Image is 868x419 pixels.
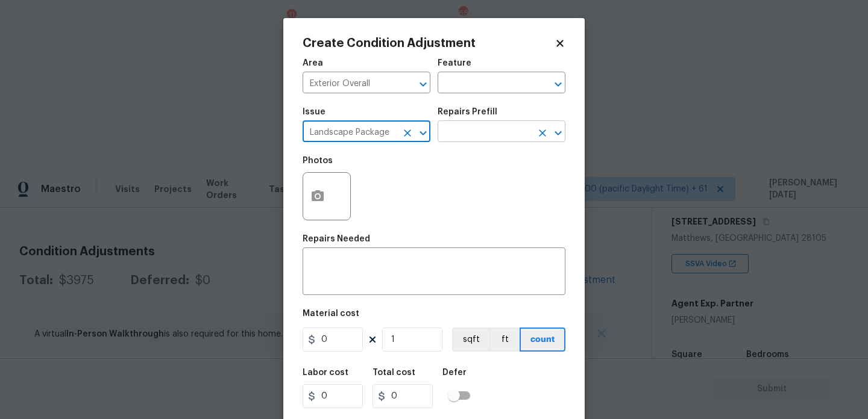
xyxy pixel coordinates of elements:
[303,59,323,67] h5: Area
[303,108,325,116] h5: Issue
[438,59,471,67] h5: Feature
[303,368,348,377] h5: Labor cost
[373,368,415,377] h5: Total cost
[303,37,555,49] h2: Create Condition Adjustment
[303,235,370,243] h5: Repairs Needed
[534,125,551,141] button: Clear
[415,125,432,141] button: Open
[452,327,489,352] button: sqft
[520,327,565,352] button: count
[399,125,416,141] button: Clear
[550,76,567,93] button: Open
[438,108,497,116] h5: Repairs Prefill
[303,157,333,165] h5: Photos
[303,309,359,318] h5: Material cost
[550,125,567,141] button: Open
[489,327,520,352] button: ft
[442,368,467,377] h5: Defer
[415,76,432,93] button: Open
